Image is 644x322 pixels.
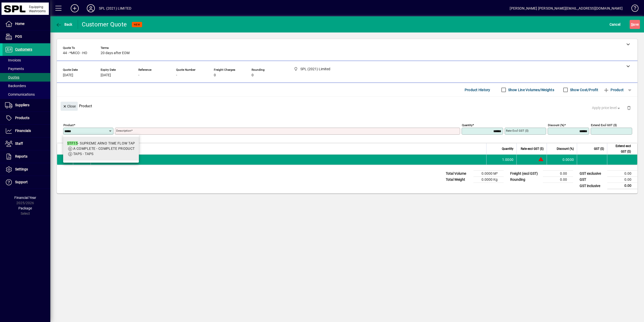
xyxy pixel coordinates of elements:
[50,20,78,29] app-page-header-button: Back
[73,147,135,151] span: A COMPLETE - COMPLETE PRODUCT
[462,123,472,127] mat-label: Quantity
[5,75,19,79] span: Quotes
[15,141,23,146] span: Staff
[508,177,543,183] td: Rounding
[63,123,74,127] mat-label: Product
[3,176,50,189] a: Support
[176,73,177,77] span: -
[577,171,607,177] td: GST exclusive
[73,152,94,156] span: TAPS - TAPS
[630,20,640,29] button: Save
[557,146,574,152] span: Discount (%)
[592,105,621,111] span: Apply price level
[465,86,490,94] span: Product History
[5,67,24,71] span: Payments
[463,85,492,94] button: Product History
[61,102,78,111] button: Close
[628,1,638,17] a: Knowledge Base
[15,154,27,158] span: Reports
[610,143,631,154] span: Extend excl GST ($)
[607,183,637,189] td: 0.00
[443,171,473,177] td: Total Volume
[521,146,544,152] span: Rate excl GST ($)
[507,87,554,92] label: Show Line Volumes/Weights
[63,51,87,55] span: 44 - *MICO - HO
[3,64,50,73] a: Payments
[214,73,216,77] span: 0
[548,123,564,127] mat-label: Discount (%)
[506,129,529,132] mat-label: Rate excl GST ($)
[82,20,127,28] div: Customer Quote
[3,125,50,137] a: Financials
[631,20,639,28] span: ave
[63,73,73,77] span: [DATE]
[577,177,607,183] td: GST
[577,183,607,189] td: GST inclusive
[67,141,135,146] div: - SUPREME ARNO TIME FLOW TAP
[608,20,622,29] button: Cancel
[591,123,617,127] mat-label: Extend excl GST ($)
[623,102,635,114] button: Delete
[15,34,22,39] span: POS
[5,92,35,96] span: Communications
[3,112,50,124] a: Products
[3,18,50,30] a: Home
[101,73,111,77] span: [DATE]
[15,103,29,107] span: Suppliers
[3,30,50,43] a: POS
[5,58,21,62] span: Invoices
[590,103,623,113] button: Apply price level
[3,73,50,82] a: Quotes
[67,141,78,145] em: STF15
[569,87,598,92] label: Show Cost/Profit
[502,146,513,152] span: Quantity
[15,180,28,184] span: Support
[443,177,473,183] td: Total Weight
[57,97,637,115] div: Product
[3,82,50,90] a: Backorders
[473,177,504,183] td: 0.0000 Kg
[547,155,577,165] td: 0.0000
[18,206,32,210] span: Package
[3,163,50,176] a: Settings
[15,167,28,171] span: Settings
[5,84,26,88] span: Backorders
[510,4,623,12] div: [PERSON_NAME] [PERSON_NAME][EMAIL_ADDRESS][DOMAIN_NAME]
[15,47,32,51] span: Customers
[508,171,543,177] td: Freight (excl GST)
[623,105,635,110] app-page-header-button: Delete
[15,129,31,133] span: Financials
[3,150,50,163] a: Reports
[473,171,504,177] td: 0.0000 M³
[502,157,514,162] span: 1.0000
[610,20,621,28] span: Cancel
[15,116,29,120] span: Products
[138,73,139,77] span: -
[543,171,573,177] td: 0.00
[54,20,74,29] button: Back
[63,102,76,111] span: Close
[3,137,50,150] a: Staff
[607,171,637,177] td: 0.00
[63,137,139,161] mat-option: STF15 - SUPREME ARNO TIME FLOW TAP
[594,146,604,152] span: GST ($)
[101,51,130,55] span: 20 days after EOM
[116,129,131,132] mat-label: Description
[3,99,50,112] a: Suppliers
[3,90,50,99] a: Communications
[252,73,254,77] span: 0
[83,4,99,13] button: Profile
[15,22,24,26] span: Home
[56,22,72,26] span: Back
[543,177,573,183] td: 0.00
[14,196,36,200] span: Financial Year
[3,56,50,64] a: Invoices
[607,177,637,183] td: 0.00
[59,104,79,108] app-page-header-button: Close
[67,4,83,13] button: Add
[99,4,131,12] div: SPL (2021) LIMITED
[631,22,633,26] span: S
[134,23,140,26] span: NEW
